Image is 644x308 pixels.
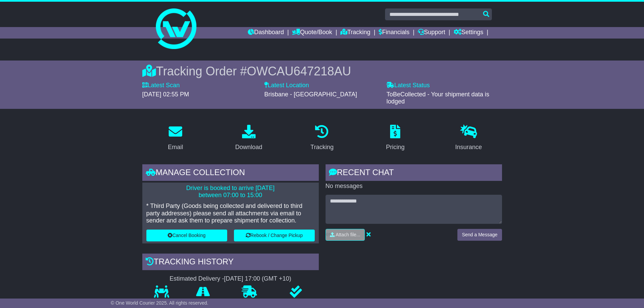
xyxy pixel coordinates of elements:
[386,143,405,152] div: Pricing
[386,91,489,105] span: ToBeCollected - Your shipment data is lodged
[386,82,430,89] label: Latest Status
[455,143,482,152] div: Insurance
[379,27,409,39] a: Financials
[224,275,291,283] div: [DATE] 17:00 (GMT +10)
[382,122,409,154] a: Pricing
[231,122,267,154] a: Download
[457,229,502,241] button: Send a Message
[248,27,284,39] a: Dashboard
[310,143,333,152] div: Tracking
[142,164,319,183] div: Manage collection
[264,91,357,98] span: Brisbane - [GEOGRAPHIC_DATA]
[235,143,262,152] div: Download
[326,183,502,190] p: No messages
[142,91,189,98] span: [DATE] 02:55 PM
[142,254,319,272] div: Tracking history
[163,122,187,154] a: Email
[146,230,227,241] button: Cancel Booking
[292,27,332,39] a: Quote/Book
[146,185,315,199] p: Driver is booked to arrive [DATE] between 07:00 to 15:00
[234,230,315,241] button: Rebook / Change Pickup
[340,27,370,39] a: Tracking
[168,143,183,152] div: Email
[418,27,445,39] a: Support
[306,122,338,154] a: Tracking
[264,82,309,89] label: Latest Location
[451,122,486,154] a: Insurance
[454,27,483,39] a: Settings
[247,64,351,78] span: OWCAU647218AU
[146,203,315,224] p: * Third Party (Goods being collected and delivered to third party addresses) please send all atta...
[326,164,502,183] div: RECENT CHAT
[111,300,209,306] span: © One World Courier 2025. All rights reserved.
[142,275,319,283] div: Estimated Delivery -
[142,64,502,78] div: Tracking Order #
[142,82,180,89] label: Latest Scan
